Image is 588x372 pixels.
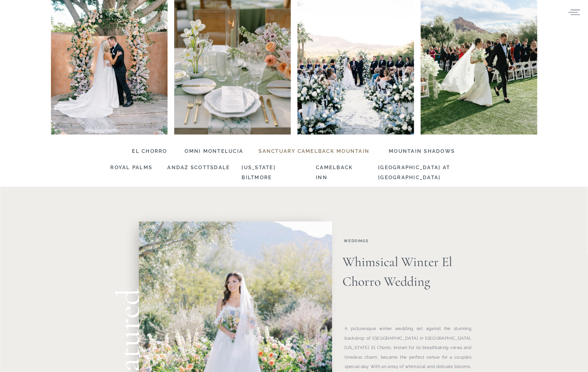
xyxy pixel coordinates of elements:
button: Subscribe [198,20,240,35]
a: Sanctuary camelback mountain [259,146,374,154]
a: Andaz Scottsdale [168,163,230,170]
a: Mountain Shadows [389,146,456,154]
a: Camelback INN [316,163,367,170]
a: Weddings [344,239,369,243]
a: Whimsical Winter El Chorro Wedding [343,254,452,290]
span: Subscribe [205,26,233,30]
a: Omni Montelucia [185,146,244,154]
a: [GEOGRAPHIC_DATA] at [GEOGRAPHIC_DATA] [378,163,479,170]
a: El Chorro [132,146,170,154]
a: ROYal Palms [111,163,156,170]
a: [US_STATE] BILTMORE [242,163,304,170]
